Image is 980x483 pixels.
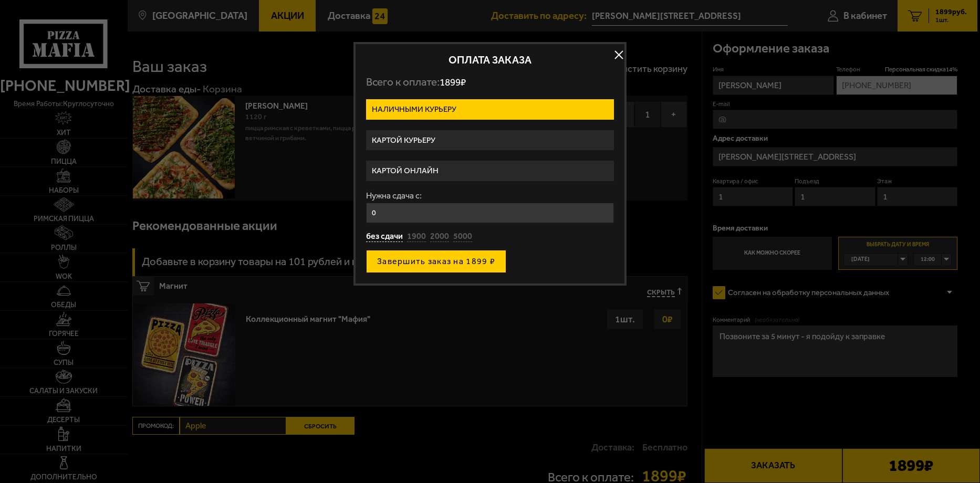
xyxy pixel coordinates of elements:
[366,161,614,181] label: Картой онлайн
[430,231,449,243] button: 2000
[407,231,426,243] button: 1900
[440,76,466,88] span: 1899 ₽
[366,76,614,89] p: Всего к оплате:
[366,130,614,151] label: Картой курьеру
[366,55,614,65] h2: Оплата заказа
[366,192,614,200] label: Нужна сдача с:
[453,231,472,243] button: 5000
[366,231,403,243] button: без сдачи
[366,250,506,273] button: Завершить заказ на 1899 ₽
[366,99,614,120] label: Наличными курьеру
